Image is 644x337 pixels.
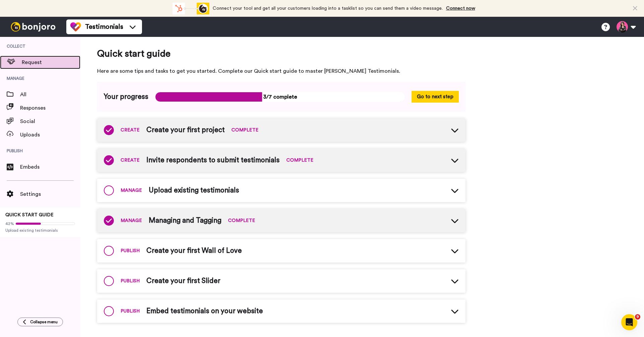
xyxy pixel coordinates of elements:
span: Managing and Tagging [149,216,221,226]
span: All [20,91,80,99]
span: Upload existing testimonials [149,185,239,195]
span: Create your first project [146,125,225,135]
span: Request [22,58,80,66]
span: PUBLISH [121,278,140,284]
span: COMPLETE [286,157,313,164]
img: bj-logo-header-white.svg [8,22,58,32]
div: animation [172,3,209,14]
span: 9 [635,314,640,320]
span: PUBLISH [121,247,140,254]
span: Testimonials [85,22,123,32]
span: CREATE [121,127,140,133]
span: 3/7 complete [155,92,405,102]
iframe: Intercom live chat [621,314,637,330]
span: Settings [20,190,80,198]
span: COMPLETE [228,217,255,224]
span: CREATE [121,157,140,164]
span: Invite respondents to submit testimonials [146,155,280,165]
span: Uploads [20,131,80,139]
span: MANAGE [121,187,142,194]
span: Here are some tips and tasks to get you started. Complete our Quick start guide to master [PERSON... [97,67,466,75]
span: MANAGE [121,217,142,224]
span: Collapse menu [30,319,58,325]
a: Connect now [446,6,475,11]
span: Your progress [104,92,148,102]
span: 42% [5,221,14,226]
span: Create your first Wall of Love [146,246,242,256]
span: Quick start guide [97,47,466,60]
span: Upload existing testimonials [5,228,75,233]
button: Go to next step [412,91,459,103]
span: Responses [20,104,80,112]
button: Collapse menu [17,318,63,326]
span: Embeds [20,163,80,171]
span: Create your first Slider [146,276,220,286]
span: Connect your tool and get all your customers loading into a tasklist so you can send them a video... [213,6,443,11]
span: QUICK START GUIDE [5,213,54,217]
span: PUBLISH [121,308,140,315]
span: Social [20,117,80,125]
span: Embed testimonials on your website [146,306,263,316]
img: tm-color.svg [70,21,81,32]
span: COMPLETE [231,127,259,133]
